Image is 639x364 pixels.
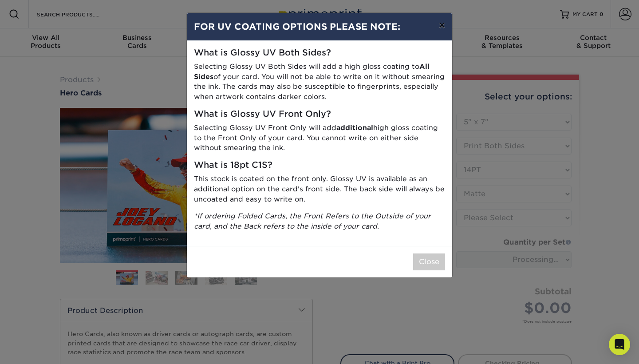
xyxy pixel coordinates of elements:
[194,160,445,170] h5: What is 18pt C1S?
[194,123,445,153] p: Selecting Glossy UV Front Only will add high gloss coating to the Front Only of your card. You ca...
[194,212,431,230] i: *If ordering Folded Cards, the Front Refers to the Outside of your card, and the Back refers to t...
[336,123,373,132] strong: additional
[609,334,630,355] div: Open Intercom Messenger
[413,253,445,270] button: Close
[432,13,452,38] button: ×
[194,62,430,81] strong: All Sides
[194,20,445,33] h4: FOR UV COATING OPTIONS PLEASE NOTE:
[194,48,445,58] h5: What is Glossy UV Both Sides?
[194,174,445,204] p: This stock is coated on the front only. Glossy UV is available as an additional option on the car...
[194,62,445,102] p: Selecting Glossy UV Both Sides will add a high gloss coating to of your card. You will not be abl...
[194,109,445,119] h5: What is Glossy UV Front Only?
